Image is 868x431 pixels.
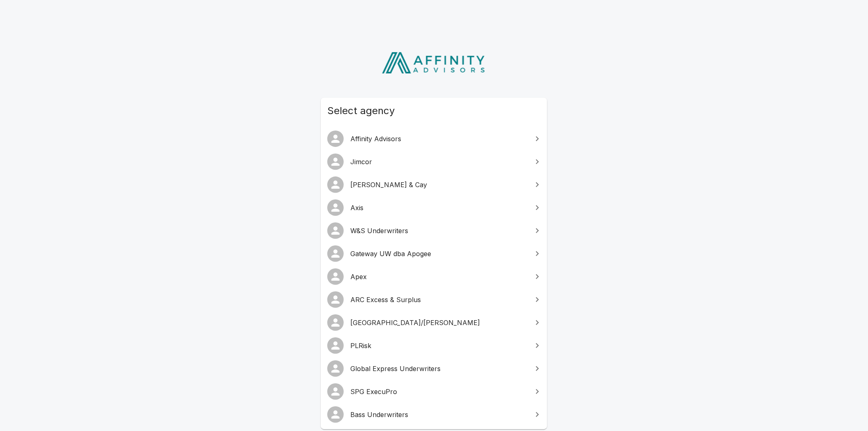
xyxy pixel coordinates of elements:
[321,311,547,334] a: [GEOGRAPHIC_DATA]/[PERSON_NAME]
[350,249,528,259] span: Gateway UW dba Apogee
[350,410,528,420] span: Bass Underwriters
[321,219,547,242] a: W&S Underwriters
[321,127,547,150] a: Affinity Advisors
[321,242,547,265] a: Gateway UW dba Apogee
[350,318,528,328] span: [GEOGRAPHIC_DATA]/[PERSON_NAME]
[321,150,547,173] a: Jimcor
[321,173,547,196] a: [PERSON_NAME] & Cay
[350,157,528,167] span: Jimcor
[327,104,541,117] span: Select agency
[350,180,528,190] span: [PERSON_NAME] & Cay
[321,380,547,403] a: SPG ExecuPro
[350,203,528,213] span: Axis
[350,364,528,374] span: Global Express Underwriters
[350,341,528,351] span: PLRisk
[321,288,547,311] a: ARC Excess & Surplus
[350,272,528,282] span: Apex
[375,49,493,76] img: Affinity Advisors Logo
[350,387,528,397] span: SPG ExecuPro
[350,295,528,305] span: ARC Excess & Surplus
[350,226,528,236] span: W&S Underwriters
[350,134,528,144] span: Affinity Advisors
[321,357,547,380] a: Global Express Underwriters
[321,265,547,288] a: Apex
[321,403,547,426] a: Bass Underwriters
[321,334,547,357] a: PLRisk
[321,196,547,219] a: Axis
